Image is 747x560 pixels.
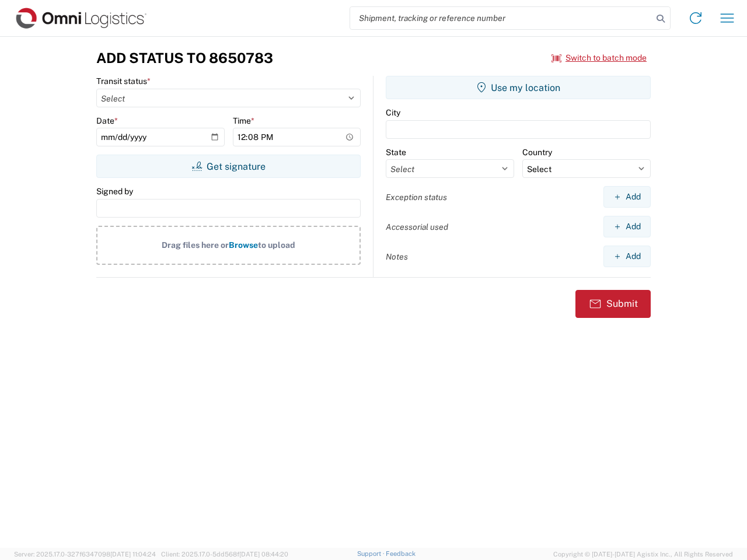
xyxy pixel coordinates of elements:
[239,551,288,558] span: [DATE] 08:44:20
[233,116,254,126] label: Time
[603,246,651,267] button: Add
[162,240,229,250] span: Drag files here or
[229,240,258,250] span: Browse
[386,107,400,118] label: City
[258,240,295,250] span: to upload
[386,147,406,157] label: State
[96,186,133,197] label: Signed by
[603,216,651,237] button: Add
[603,186,651,208] button: Add
[386,222,448,232] label: Accessorial used
[357,550,386,557] a: Support
[350,7,652,29] input: Shipment, tracking or reference number
[96,76,151,86] label: Transit status
[96,116,118,126] label: Date
[14,551,156,558] span: Server: 2025.17.0-327f6347098
[386,76,651,99] button: Use my location
[96,155,361,178] button: Get signature
[386,192,447,202] label: Exception status
[522,147,552,157] label: Country
[551,48,647,68] button: Switch to batch mode
[386,251,408,262] label: Notes
[386,550,416,557] a: Feedback
[575,290,651,318] button: Submit
[110,551,156,558] span: [DATE] 11:04:24
[96,50,273,66] h3: Add Status to 8650783
[161,551,288,558] span: Client: 2025.17.0-5dd568f
[553,549,733,559] span: Copyright © [DATE]-[DATE] Agistix Inc., All Rights Reserved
